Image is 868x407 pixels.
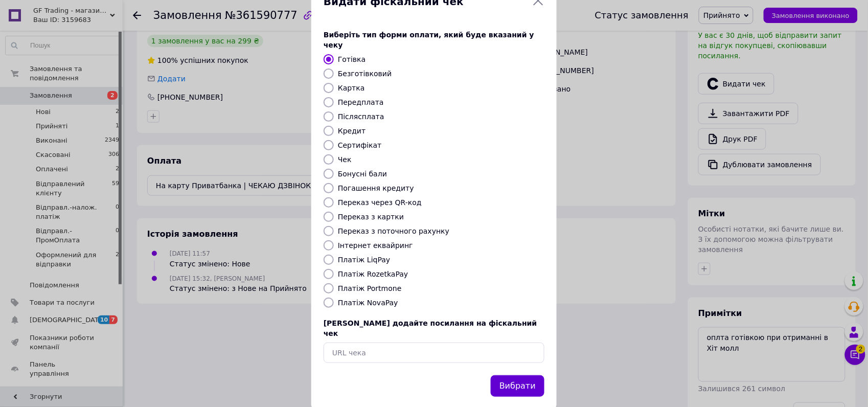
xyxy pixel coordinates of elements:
[338,299,398,307] label: Платіж NovaPay
[338,55,366,63] label: Готівка
[338,112,384,121] label: Післясплата
[338,141,382,149] label: Сертифікат
[338,213,404,221] label: Переказ з картки
[338,227,449,235] label: Переказ з поточного рахунку
[338,155,352,164] label: Чек
[491,375,544,397] button: Вибрати
[324,319,537,337] span: [PERSON_NAME] додайте посилання на фіскальний чек
[338,198,422,207] label: Переказ через QR-код
[338,70,392,78] label: Безготівковий
[338,256,390,264] label: Платіж LiqPay
[338,284,402,292] label: Платіж Portmone
[338,127,366,135] label: Кредит
[338,270,408,278] label: Платіж RozetkaPay
[338,84,365,92] label: Картка
[338,184,414,192] label: Погашення кредиту
[338,98,384,106] label: Передплата
[324,31,534,49] span: Виберіть тип форми оплати, який буде вказаний у чеку
[338,170,387,178] label: Бонусні бали
[338,241,413,250] label: Інтернет еквайринг
[324,343,544,363] input: URL чека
